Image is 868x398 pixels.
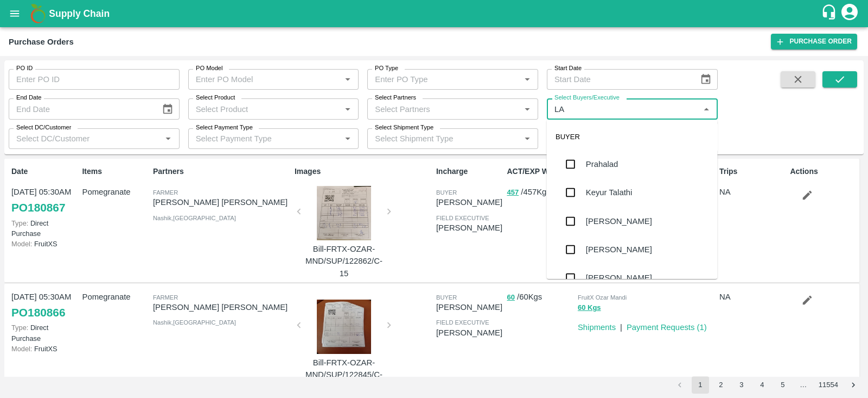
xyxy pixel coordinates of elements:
button: Open [161,132,175,146]
div: [PERSON_NAME] [586,244,652,256]
p: [PERSON_NAME] [436,196,502,208]
p: [PERSON_NAME] [436,301,502,313]
button: Go to page 2 [712,376,730,394]
span: Type: [11,219,28,227]
button: 457 [507,186,519,199]
button: Choose date [157,99,178,120]
input: Select Product [192,102,338,116]
span: Nashik , [GEOGRAPHIC_DATA] [153,319,236,326]
button: Open [341,132,355,146]
div: Keyur Talathi [586,186,633,198]
p: Partners [153,166,290,177]
p: NA [719,186,786,198]
input: Enter PO Model [192,72,338,86]
button: open drawer [2,1,27,26]
button: Open [520,132,534,146]
p: Incharge [436,166,502,177]
p: ACT/EXP Weight [507,166,573,177]
button: page 1 [692,376,709,394]
label: Select DC/Customer [16,123,71,132]
p: Actions [790,166,856,177]
a: PO180866 [11,303,65,322]
p: Trips [719,166,786,177]
div: … [795,380,812,390]
input: Select Partners [371,102,517,116]
span: Model: [11,240,32,248]
button: 60 [507,291,514,304]
p: / 457 Kgs [507,186,573,198]
span: field executive [436,319,489,326]
p: [PERSON_NAME] [PERSON_NAME] [153,301,290,313]
button: Go to page 11554 [815,376,841,394]
button: Go to page 5 [774,376,792,394]
button: Open [520,72,534,86]
p: [PERSON_NAME] [PERSON_NAME] [153,196,290,208]
span: buyer [436,189,457,196]
label: Select Partners [375,94,416,102]
p: NA [719,291,786,303]
input: Enter PO ID [9,69,180,90]
a: Shipments [578,323,616,332]
div: BUYER [547,124,718,150]
span: Nashik , [GEOGRAPHIC_DATA] [153,215,236,221]
div: customer-support [821,4,840,23]
span: Type: [11,324,28,332]
label: Start Date [554,64,582,73]
p: [PERSON_NAME] [436,327,502,339]
input: Select Payment Type [192,132,324,146]
div: Prahalad [586,158,618,170]
p: / 60 Kgs [507,291,573,303]
p: FruitXS [11,344,78,354]
button: Go to next page [845,376,862,394]
label: Select Product [196,94,235,102]
button: Choose date [695,69,716,90]
p: Images [295,166,432,177]
div: [PERSON_NAME] [586,272,652,284]
div: [PERSON_NAME] [586,215,652,227]
input: Enter PO Type [371,72,517,86]
button: Open [341,72,355,86]
div: Purchase Orders [9,35,74,49]
p: Bill-FRTX-OZAR-MND/SUP/122845/C-1 [303,357,385,393]
a: Purchase Order [771,34,857,49]
button: Open [341,102,355,116]
label: Select Buyers/Executive [554,94,620,102]
a: Payment Requests (1) [627,323,707,332]
p: FruitXS [11,239,78,249]
button: Go to page 4 [754,376,771,394]
div: account of current user [840,2,859,25]
span: buyer [436,294,457,301]
img: logo [27,3,49,24]
input: Select Buyers/Executive [550,102,697,116]
button: Close [699,102,713,116]
a: Supply Chain [49,6,821,21]
p: Direct Purchase [11,322,78,343]
span: FruitX Ozar Mandi [578,294,627,301]
span: Model: [11,345,32,353]
label: Select Payment Type [196,123,253,132]
a: PO180867 [11,198,65,217]
span: Farmer [153,294,178,301]
span: field executive [436,215,489,221]
p: Items [82,166,148,177]
p: Pomegranate [82,291,148,303]
b: Supply Chain [49,8,110,19]
button: Go to page 3 [733,376,750,394]
p: Date [11,166,78,177]
input: Select Shipment Type [371,132,503,146]
button: Open [520,102,534,116]
label: Select Shipment Type [375,123,433,132]
input: Select DC/Customer [12,132,158,146]
button: 60 Kgs [578,302,601,314]
input: End Date [9,98,153,119]
p: [DATE] 05:30AM [11,291,78,303]
label: PO Type [375,64,398,73]
p: [DATE] 05:30AM [11,186,78,198]
label: PO Model [196,64,223,73]
nav: pagination navigation [669,376,864,394]
p: Bill-FRTX-OZAR-MND/SUP/122862/C-15 [303,243,385,279]
p: [PERSON_NAME] [436,222,502,234]
div: | [616,317,622,333]
input: Start Date [547,69,691,90]
p: Direct Purchase [11,218,78,239]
